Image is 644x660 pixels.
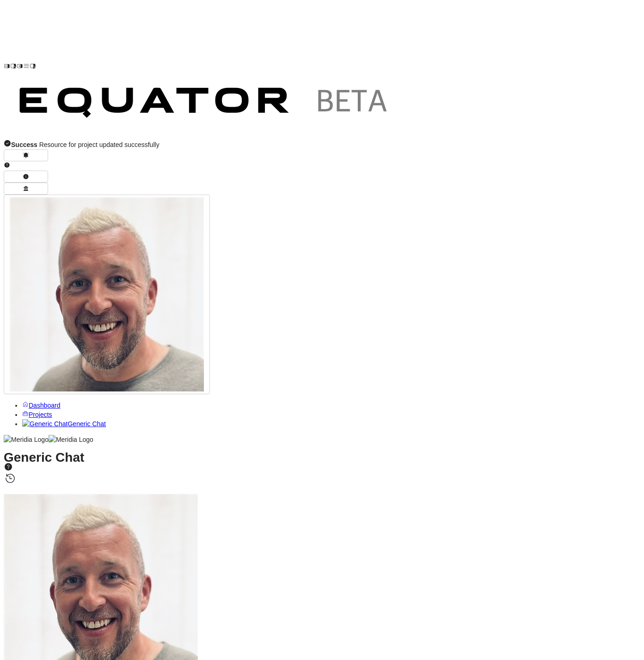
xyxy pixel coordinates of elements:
img: Generic Chat [22,419,67,428]
img: Meridia Logo [49,435,93,444]
img: Customer Logo [36,4,438,69]
span: Projects [29,411,52,418]
h1: Generic Chat [4,453,640,485]
strong: Success [11,141,37,148]
span: Generic Chat [67,420,105,428]
a: Projects [22,411,52,418]
a: Dashboard [22,402,61,409]
img: Meridia Logo [4,435,49,444]
a: Generic ChatGeneric Chat [22,420,106,428]
img: Customer Logo [4,72,406,137]
span: Resource for project updated successfully [11,141,159,148]
span: Dashboard [29,402,61,409]
img: Profile Icon [10,197,204,391]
